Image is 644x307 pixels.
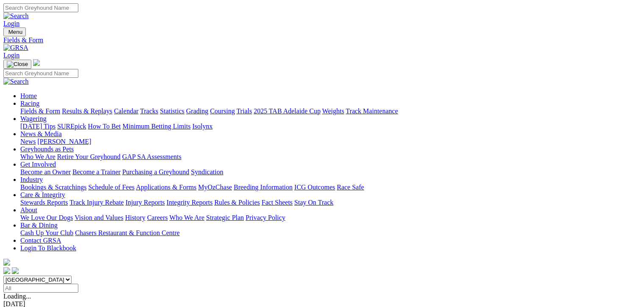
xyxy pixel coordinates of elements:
a: Industry [20,176,43,183]
a: Chasers Restaurant & Function Centre [75,229,180,236]
a: Home [20,92,37,99]
img: twitter.svg [12,267,19,274]
a: Stay On Track [294,199,333,206]
a: Isolynx [192,123,213,130]
a: Grading [186,107,208,115]
a: Purchasing a Greyhound [122,168,189,175]
a: ICG Outcomes [294,184,335,191]
a: Vision and Values [75,214,123,221]
a: Retire Your Greyhound [57,153,121,160]
a: Fields & Form [3,36,641,44]
img: logo-grsa-white.png [33,59,40,66]
div: Wagering [20,123,641,130]
a: Wagering [20,115,47,122]
a: We Love Our Dogs [20,214,73,221]
img: logo-grsa-white.png [3,259,10,266]
a: Injury Reports [125,199,165,206]
img: Search [3,78,29,85]
a: Become a Trainer [72,168,121,175]
a: Get Involved [20,161,56,168]
a: 2025 TAB Adelaide Cup [254,107,321,115]
a: SUREpick [57,123,86,130]
a: Racing [20,100,39,107]
a: Bookings & Scratchings [20,184,86,191]
a: Fact Sheets [262,199,293,206]
a: Calendar [114,107,138,115]
button: Toggle navigation [3,60,31,69]
a: Applications & Forms [136,184,196,191]
a: Who We Are [20,153,55,160]
a: Tracks [140,107,158,115]
a: Minimum Betting Limits [122,123,191,130]
a: Coursing [210,107,235,115]
a: Track Injury Rebate [69,199,124,206]
a: Contact GRSA [20,237,61,244]
a: Weights [322,107,344,115]
a: Race Safe [337,184,364,191]
input: Search [3,3,78,12]
a: Login [3,52,19,59]
div: About [20,214,641,222]
a: Who We Are [169,214,205,221]
a: Syndication [191,168,223,175]
a: How To Bet [88,123,121,130]
a: Schedule of Fees [88,184,134,191]
a: [DATE] Tips [20,123,55,130]
a: History [125,214,145,221]
div: Greyhounds as Pets [20,153,641,161]
a: News [20,138,36,145]
div: Get Involved [20,168,641,176]
div: Racing [20,107,641,115]
a: Stewards Reports [20,199,68,206]
div: Industry [20,184,641,191]
a: Fields & Form [20,107,60,115]
button: Toggle navigation [3,27,26,36]
img: facebook.svg [3,267,10,274]
a: MyOzChase [198,184,232,191]
a: Rules & Policies [214,199,260,206]
input: Search [3,69,78,78]
a: Careers [147,214,168,221]
a: Login [3,20,19,27]
a: Statistics [160,107,185,115]
a: Care & Integrity [20,191,65,198]
div: Bar & Dining [20,229,641,237]
a: Bar & Dining [20,222,58,229]
a: GAP SA Assessments [122,153,182,160]
input: Select date [3,284,78,293]
a: About [20,206,37,214]
a: Breeding Information [234,184,293,191]
a: Cash Up Your Club [20,229,73,236]
a: Trials [236,107,252,115]
a: Track Maintenance [346,107,398,115]
a: Become an Owner [20,168,71,175]
span: Menu [8,29,22,35]
a: [PERSON_NAME] [37,138,91,145]
a: Results & Replays [62,107,112,115]
a: Strategic Plan [206,214,244,221]
span: Loading... [3,293,31,300]
img: GRSA [3,44,28,52]
a: Integrity Reports [166,199,213,206]
div: Care & Integrity [20,199,641,206]
a: News & Media [20,130,62,137]
img: Search [3,12,29,20]
div: News & Media [20,138,641,145]
img: Close [7,61,28,68]
a: Privacy Policy [246,214,285,221]
a: Login To Blackbook [20,244,76,252]
a: Greyhounds as Pets [20,145,74,153]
